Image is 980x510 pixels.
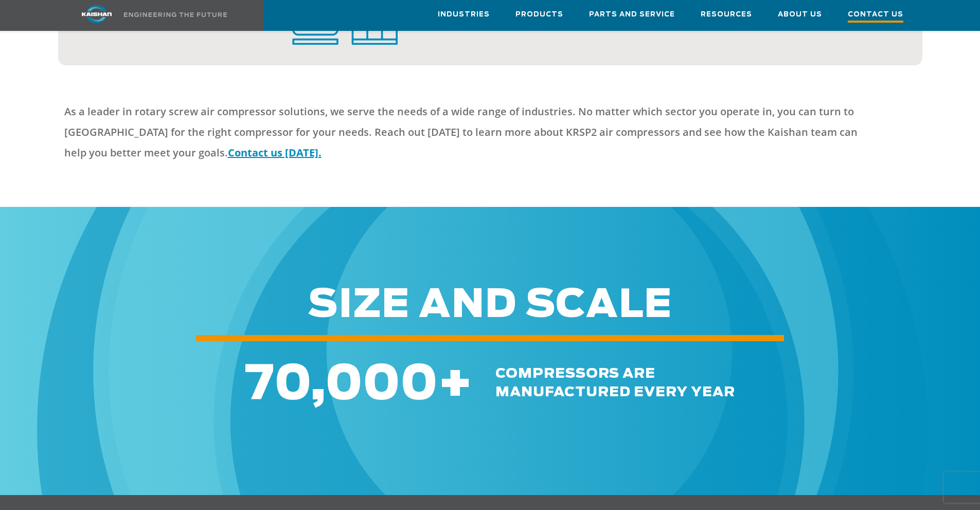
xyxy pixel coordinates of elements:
[778,9,822,21] span: About Us
[245,361,438,409] span: 70,000
[228,146,322,160] a: Contact us [DATE].
[515,1,563,28] a: Products
[438,1,490,28] a: Industries
[438,361,473,409] span: +
[58,5,135,23] img: kaishan logo
[701,9,752,21] span: Resources
[64,101,881,163] p: As a leader in rotary screw air compressor solutions, we serve the needs of a wide range of indus...
[495,367,735,399] span: compressors are manufactured every year
[848,1,903,30] a: Contact Us
[438,9,490,21] span: Industries
[515,9,563,21] span: Products
[848,9,903,23] span: Contact Us
[701,1,752,28] a: Resources
[589,9,675,21] span: Parts and Service
[589,1,675,28] a: Parts and Service
[778,1,822,28] a: About Us
[124,12,227,17] img: Engineering the future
